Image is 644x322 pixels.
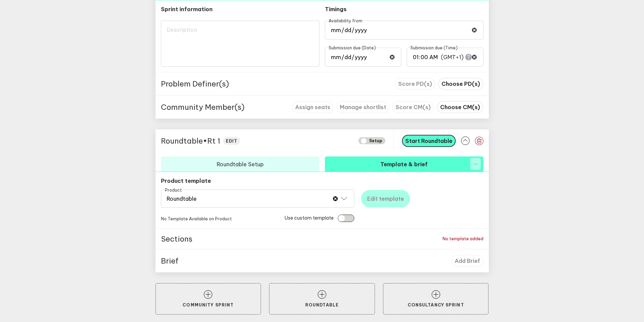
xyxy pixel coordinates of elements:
[161,216,232,221] p: No Template Available on Product
[161,156,319,172] button: Roundtable Setup
[167,302,250,307] p: Community Sprint
[440,104,480,110] span: Choose CM(s)
[442,80,480,87] span: Choose PD(s)
[161,256,178,266] p: Brief
[383,283,489,315] button: Consultancy Sprint
[161,102,244,112] p: Community Member(s)
[437,101,483,113] button: Choose CM(s)
[405,138,452,144] span: Start Roundtable
[328,45,376,50] span: Submission due (Date)
[410,45,458,50] span: Submission due (Time)
[325,156,483,172] button: Template & brief
[161,79,229,89] p: Problem Definer(s)
[161,234,192,244] p: Sections
[285,215,334,223] p: Use custom template
[161,177,483,184] p: Product template
[269,283,375,315] button: Roundtable
[223,137,240,145] button: edit
[325,6,402,13] p: Timings
[328,18,363,23] span: Availability from
[161,6,319,13] p: Sprint information
[358,137,385,144] span: SETUP
[207,136,220,146] span: Rt 1
[438,78,483,90] button: Choose PD(s)
[280,302,364,307] p: Roundtable
[394,302,478,307] p: Consultancy Sprint
[402,135,456,147] button: Start Roundtable
[441,53,463,60] span: ( GMT+1 )
[164,187,182,192] span: Product
[156,283,261,315] button: Community Sprint
[161,136,207,146] span: Roundtable •
[443,236,483,241] p: No template added
[161,190,354,208] div: Roundtable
